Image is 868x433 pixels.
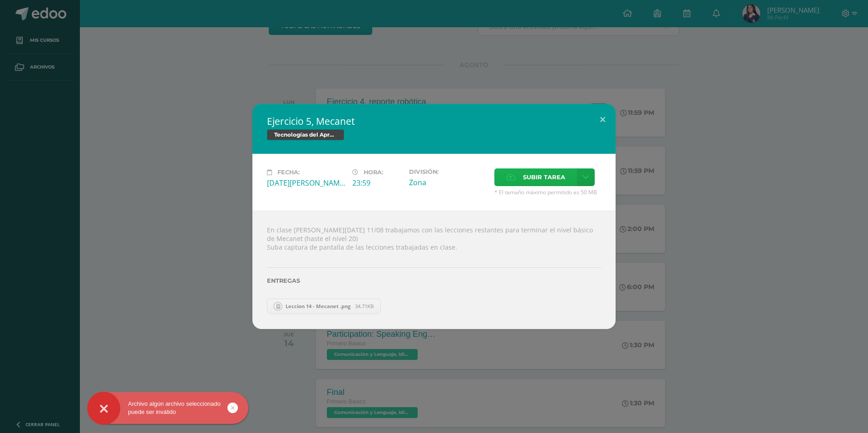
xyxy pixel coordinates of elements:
[267,178,345,188] div: [DATE][PERSON_NAME]
[267,277,601,284] label: Entregas
[590,104,616,135] button: Close (Esc)
[409,177,487,187] div: Zona
[409,168,487,175] label: División:
[87,400,248,416] div: Archivo algún archivo seleccionado puede ser inválido
[355,303,374,310] span: 34.71KB
[281,303,355,310] span: Leccion 14 - Mecanet .png
[252,211,616,329] div: En clase [PERSON_NAME][DATE] 11/08 trabajamos con las lecciones restantes para terminar el nivel ...
[267,299,381,314] a: Leccion 14 - Mecanet .png
[494,188,601,196] span: * El tamaño máximo permitido es 50 MB
[267,115,601,128] h2: Ejercicio 5, Mecanet
[267,129,344,140] span: Tecnologías del Aprendizaje y la Comunicación
[352,178,402,188] div: 23:59
[523,169,565,186] span: Subir tarea
[364,169,383,176] span: Hora:
[277,169,300,176] span: Fecha:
